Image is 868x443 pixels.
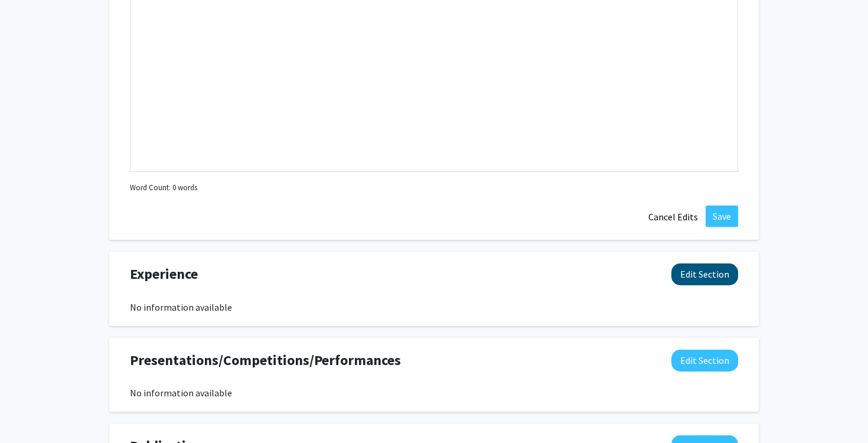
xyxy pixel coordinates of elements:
[130,386,738,400] div: No information available
[130,263,198,285] span: Experience
[9,390,50,434] iframe: Chat
[706,206,738,227] button: Save
[130,182,197,193] small: Word Count: 0 words
[671,350,738,372] button: Edit Presentations/Competitions/Performances
[641,206,706,228] button: Cancel Edits
[130,350,401,371] span: Presentations/Competitions/Performances
[130,300,738,314] div: No information available
[671,263,738,285] button: Edit Experience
